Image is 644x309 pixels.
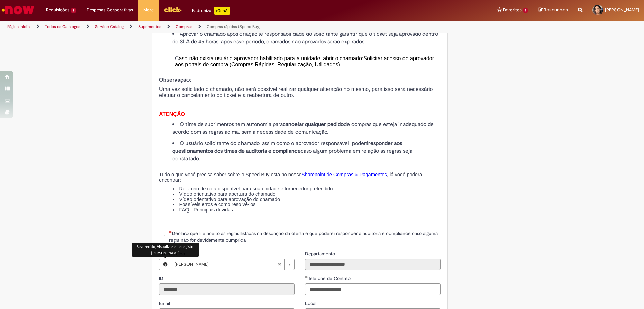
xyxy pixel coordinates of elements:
a: Solicitar acesso de aprovador aos portais de compra (Compras Rápidas, Regularização, Utilidades) [175,56,434,67]
li: Vídeo orientativo para abertura do chamado [172,192,441,197]
input: Telefone de Contato [305,283,441,295]
li: Relatório de cota disponível para sua unidade e fornecedor pretendido [172,186,441,192]
li: O time de suprimentos tem autonomia para de compras que esteja inadequado de acordo com as regras... [172,121,441,136]
label: Somente leitura - ID [159,275,165,282]
div: Padroniza [192,7,230,15]
li: Possíveis erros e como resolvê-los [172,202,441,207]
span: [PERSON_NAME] [175,259,278,270]
span: More [143,7,154,13]
li: Aprovar o chamado após criação (é responsabilidade do solicitante garantir que o ticket seja apro... [172,30,441,46]
span: 1 [523,8,528,13]
p: Tudo o que você precisa saber sobre o Speed Buy está no nosso , lá você poderá encontrar: [159,172,441,183]
span: [PERSON_NAME] [605,7,639,13]
span: Telefone de Contato [308,275,352,281]
span: Despesas Corporativas [87,7,133,13]
li: O usuário solicitante do chamado, assim como o aprovador responsável, poderá caso algum problema ... [172,140,441,163]
span: Requisições [46,7,69,13]
span: aso não exista usuário aprovador habilitado para a unidade, abrir o chamado: [179,55,364,61]
span: Somente leitura - Email [159,300,171,306]
a: Sharepoint de Compras & Pagamentos [302,172,387,177]
p: +GenAi [214,7,230,15]
input: Departamento [305,259,441,270]
input: ID [159,283,295,295]
div: Favorecido, Visualizar este registro [PERSON_NAME] [132,243,199,256]
li: Vídeo orientativo para aprovação do chamado [172,197,441,202]
a: Página inicial [7,24,31,29]
button: Favorecido, Visualizar este registro Gabriella Meneses da Costa [159,259,171,270]
a: Suprimentos [138,24,161,29]
a: Rascunhos [538,7,568,13]
span: 2 [71,8,76,13]
span: Obrigatório Preenchido [305,276,308,278]
a: [PERSON_NAME]Limpar campo Favorecido [171,259,294,270]
span: Favoritos [503,7,522,13]
span: Rascunhos [544,7,568,13]
a: Compras rápidas (Speed Buy) [207,24,261,29]
strong: cancelar qualquer pedido [283,121,344,128]
span: Uma vez solicitado o chamado, não será possível realizar qualquer alteração no mesmo, para isso s... [159,86,433,98]
span: ATENÇÃO [159,111,185,117]
span: Observação: [159,77,192,83]
span: Local [305,300,318,306]
a: Compras [176,24,192,29]
img: ServiceNow [1,3,35,17]
span: Declaro que li e aceito as regras listadas na descrição da oferta e que poderei responder a audit... [169,230,441,243]
label: Somente leitura - Departamento [305,250,336,257]
strong: responder aos questionamentos dos times de auditoria e compliance [172,140,402,154]
span: Somente leitura - ID [159,275,165,281]
span: C [175,55,179,61]
a: Service Catalog [95,24,124,29]
a: Todos os Catálogos [45,24,80,29]
label: Somente leitura - Email [159,300,171,307]
span: Necessários [169,231,172,233]
img: click_logo_yellow_360x200.png [164,5,182,15]
abbr: Limpar campo Favorecido [274,259,284,270]
ul: Trilhas de página [5,21,424,33]
li: FAQ - Principais dúvidas [172,207,441,213]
